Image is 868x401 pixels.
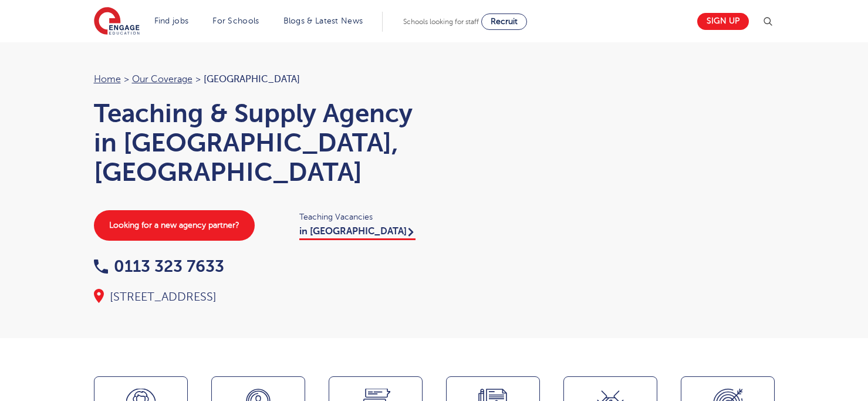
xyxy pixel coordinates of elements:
[94,99,423,187] h1: Teaching & Supply Agency in [GEOGRAPHIC_DATA], [GEOGRAPHIC_DATA]
[204,74,300,85] span: [GEOGRAPHIC_DATA]
[299,226,416,240] a: in [GEOGRAPHIC_DATA]
[94,210,255,241] a: Looking for a new agency partner?
[94,74,121,85] a: Home
[299,210,423,224] span: Teaching Vacancies
[94,257,224,275] a: 0113 323 7633
[195,74,201,85] span: >
[154,16,189,25] a: Find jobs
[697,13,749,30] a: Sign up
[124,74,129,85] span: >
[283,16,363,25] a: Blogs & Latest News
[132,74,192,85] a: Our coverage
[491,17,518,26] span: Recruit
[481,14,527,30] a: Recruit
[212,16,259,25] a: For Schools
[94,7,140,36] img: Engage Education
[94,289,423,305] div: [STREET_ADDRESS]
[403,18,479,26] span: Schools looking for staff
[94,72,423,87] nav: breadcrumb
